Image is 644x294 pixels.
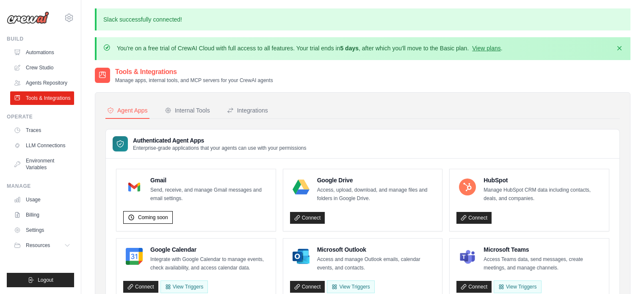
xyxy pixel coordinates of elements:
[107,106,148,115] div: Agent Apps
[10,193,74,206] a: Usage
[10,239,74,252] button: Resources
[10,154,74,174] a: Environment Variables
[10,91,74,105] a: Tools & Integrations
[7,36,74,42] div: Build
[115,77,273,84] p: Manage apps, internal tools, and MCP servers for your CrewAI agents
[456,281,492,293] a: Connect
[138,214,168,221] span: Coming soon
[38,277,53,283] span: Logout
[225,103,270,119] button: Integrations
[150,186,269,203] p: Send, receive, and manage Gmail messages and email settings.
[150,256,269,272] p: Integrate with Google Calendar to manage events, check availability, and access calendar data.
[123,281,158,293] a: Connect
[293,179,310,195] img: Google Drive Logo
[105,103,149,119] button: Agent Apps
[115,67,273,77] h2: Tools & Integrations
[293,248,310,265] img: Microsoft Outlook Logo
[327,280,374,293] : View Triggers
[117,44,503,52] p: You're on a free trial of CrewAI Cloud with full access to all features. Your trial ends in , aft...
[484,245,602,254] h4: Microsoft Teams
[227,106,268,115] div: Integrations
[163,103,212,119] button: Internal Tools
[317,176,436,184] h4: Google Drive
[150,176,269,184] h4: Gmail
[484,186,602,203] p: Manage HubSpot CRM data including contacts, deals, and companies.
[7,273,74,287] button: Logout
[459,248,476,265] img: Microsoft Teams Logo
[340,45,359,52] strong: 5 days
[10,124,74,137] a: Traces
[126,248,143,265] img: Google Calendar Logo
[290,281,325,293] a: Connect
[456,212,492,224] a: Connect
[7,183,74,190] div: Manage
[133,145,307,151] p: Enterprise-grade applications that your agents can use with your permissions
[160,280,208,293] button: View Triggers
[472,45,500,52] a: View plans
[10,76,74,90] a: Agents Repository
[7,11,49,24] img: Logo
[26,242,50,249] span: Resources
[317,186,436,203] p: Access, upload, download, and manage files and folders in Google Drive.
[10,139,74,152] a: LLM Connections
[126,179,143,195] img: Gmail Logo
[317,245,436,254] h4: Microsoft Outlook
[494,280,541,293] : View Triggers
[150,245,269,254] h4: Google Calendar
[290,212,325,224] a: Connect
[10,61,74,74] a: Crew Studio
[133,136,307,145] h3: Authenticated Agent Apps
[484,176,602,184] h4: HubSpot
[484,256,602,272] p: Access Teams data, send messages, create meetings, and manage channels.
[10,208,74,222] a: Billing
[165,106,210,115] div: Internal Tools
[317,256,436,272] p: Access and manage Outlook emails, calendar events, and contacts.
[95,8,630,30] p: Slack successfully connected!
[10,46,74,59] a: Automations
[10,223,74,237] a: Settings
[459,179,476,195] img: HubSpot Logo
[7,113,74,120] div: Operate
